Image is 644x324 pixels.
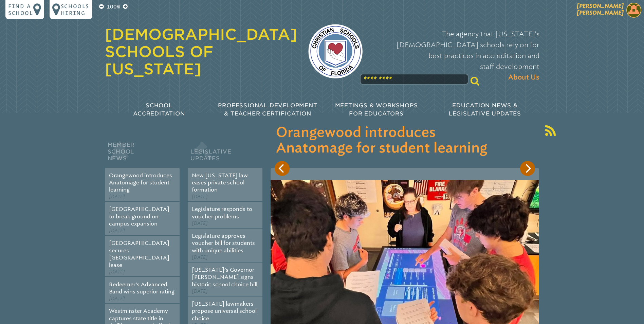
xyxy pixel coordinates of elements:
[218,102,317,117] span: Professional Development & Teacher Certification
[109,281,174,295] a: Redeemer’s Advanced Band wins superior rating
[192,267,257,288] a: [US_STATE]’s Governor [PERSON_NAME] signs historic school choice bill
[105,25,297,78] a: [DEMOGRAPHIC_DATA] Schools of [US_STATE]
[520,161,535,176] button: Next
[109,240,169,268] a: [GEOGRAPHIC_DATA] secures [GEOGRAPHIC_DATA] lease
[105,3,122,11] p: 100%
[192,220,208,226] span: [DATE]
[105,140,180,168] h2: Member School News
[133,102,185,117] span: School Accreditation
[192,172,248,193] a: New [US_STATE] law eases private school formation
[626,3,641,18] img: 6518bdb3e4f5543f85f5a9e4dea2bdaa
[109,206,169,227] a: [GEOGRAPHIC_DATA] to break ground on campus expansion
[8,3,33,16] p: Find a school
[192,194,208,200] span: [DATE]
[192,254,208,260] span: [DATE]
[308,24,363,78] img: csf-logo-web-colors.png
[276,125,534,156] h3: Orangewood introduces Anatomage for student learning
[109,269,125,275] span: [DATE]
[109,228,125,234] span: [DATE]
[192,288,208,294] span: [DATE]
[335,102,418,117] span: Meetings & Workshops for Educators
[508,72,539,83] span: About Us
[192,233,255,254] a: Legislature approves voucher bill for students with unique abilities
[449,102,521,117] span: Education News & Legislative Updates
[275,161,290,176] button: Previous
[109,296,125,302] span: [DATE]
[61,3,89,16] p: Schools Hiring
[109,194,125,200] span: [DATE]
[192,206,252,219] a: Legislature responds to voucher problems
[373,29,539,83] p: The agency that [US_STATE]’s [DEMOGRAPHIC_DATA] schools rely on for best practices in accreditati...
[577,3,624,16] span: [PERSON_NAME] [PERSON_NAME]
[188,140,262,168] h2: Legislative Updates
[109,172,172,193] a: Orangewood introduces Anatomage for student learning
[192,301,257,322] a: [US_STATE] lawmakers propose universal school choice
